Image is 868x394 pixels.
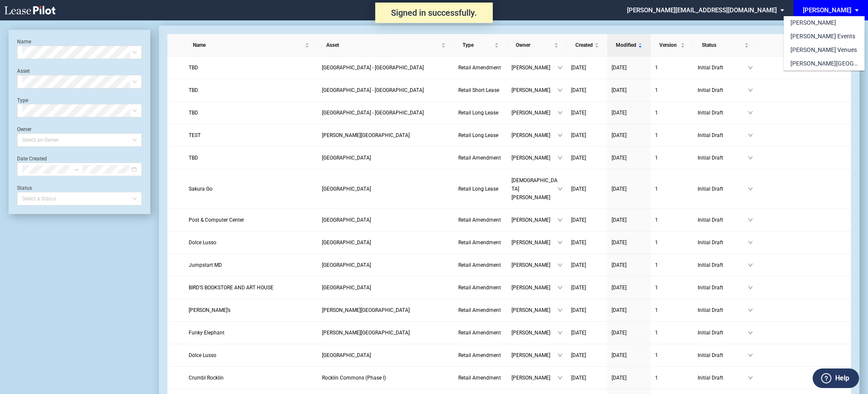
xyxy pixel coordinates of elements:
div: [PERSON_NAME] Venues [790,46,857,54]
button: Help [813,368,859,388]
div: Signed in successfully. [375,3,493,23]
div: [PERSON_NAME][GEOGRAPHIC_DATA] Consents [790,60,858,68]
div: [PERSON_NAME] Events [790,32,855,41]
label: Help [835,373,849,384]
div: [PERSON_NAME] [790,19,836,27]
